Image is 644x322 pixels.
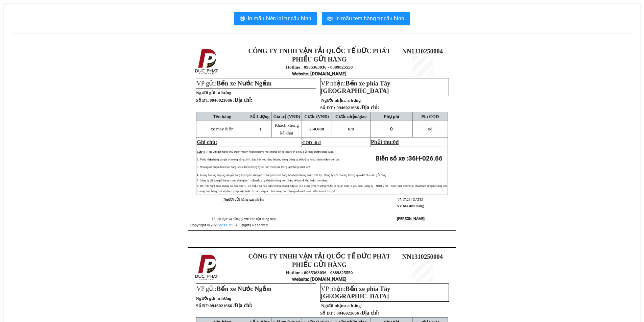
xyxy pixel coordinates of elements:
span: xe máy điện [211,126,234,131]
button: printerIn mẫu tem hàng tự cấu hình [322,12,410,25]
span: Copyright © 2021 – All Rights Reserved [190,223,268,227]
span: printer [327,16,333,22]
span: Ghi chú: [197,139,217,145]
span: 1: Người gửi hàng chịu trách nhiệm hoàn toàn về mọi thông tin kê khai trên phiếu gửi hàng trước p... [206,150,334,153]
strong: Hotline : 0965363036 - 0389825550 [286,270,353,275]
strong: Người nhận: [321,303,346,308]
strong: PHIẾU GỬI HÀNG [292,56,347,63]
span: a hưng [218,90,232,95]
strong: Biển số xe : [376,155,443,162]
span: Phí COD [421,114,439,119]
span: 6: Đối với hàng hoá không có hoá đơn GTGT hoặc có hoá đơn nhưng không hợp lệ (do quản lý thị trườ... [197,184,447,193]
span: 250.000 [309,126,324,131]
img: logo [193,253,221,281]
span: 0 đ [315,140,320,145]
button: printerIn mẫu biên lai tự cấu hình [234,12,317,25]
span: NN1310250004 [402,253,443,260]
span: 0946021666 / [336,311,379,316]
span: VP gửi: [196,80,271,87]
strong: CÔNG TY TNHH VẬN TẢI QUỐC TẾ ĐỨC PHÁT [248,253,390,260]
strong: Người gửi hàng xác nhận [223,198,264,201]
span: Địa chỉ: [235,302,253,308]
span: In mẫu biên lai tự cấu hình [248,14,311,23]
strong: Người nhận: [321,98,346,103]
span: Bến xe Nước Ngầm [217,285,272,292]
span: Giá trị (VNĐ) [273,114,300,119]
span: Bến xe Nước Ngầm [217,80,272,87]
span: 0946021666 / [210,98,253,103]
span: NN1310250004 [402,48,443,55]
strong: Người gửi: [196,90,217,95]
span: Phải thu: [371,139,399,145]
span: 4: Trong trường hợp người gửi hàng không kê khai giá trị hàng hóa mà hàng hóa bị hư hỏng hoặc thấ... [197,174,387,177]
strong: Hotline : 0965363036 - 0389825550 [286,65,353,70]
span: Địa chỉ: [235,97,253,103]
strong: Số ĐT: [196,98,252,103]
strong: Số ĐT : [320,311,335,316]
span: COD : [302,140,321,145]
span: 0 [352,126,354,131]
span: 1 [259,126,262,131]
img: logo [193,48,221,76]
span: a hưng [347,303,361,308]
span: Địa chỉ: [361,104,379,110]
span: VP nhận: [321,80,390,94]
span: Website [292,71,308,76]
span: 0946021666 / [336,105,379,110]
span: 36H-026.66 [408,155,443,162]
span: Tôi đã đọc và đồng ý với các nội dung trên [212,217,276,221]
span: Địa chỉ: [361,310,379,316]
span: VP nhận: [321,285,390,300]
span: Bến xe phía Tây [GEOGRAPHIC_DATA] [321,80,390,94]
strong: PHIẾU GỬI HÀNG [292,261,347,268]
strong: CÔNG TY TNHH VẬN TẢI QUỐC TẾ ĐỨC PHÁT [248,47,390,54]
span: Cước (VNĐ) [304,114,329,119]
span: Số Lượng [250,114,270,119]
span: đ [428,126,432,131]
span: đ [396,139,399,145]
strong: : [DOMAIN_NAME] [292,276,347,282]
strong: Số ĐT: [196,303,252,308]
span: 0946021666 / [210,303,253,308]
strong: Người gửi: [196,296,217,301]
span: Khách không kê khai [275,123,299,135]
span: VP gửi: [196,285,271,292]
span: Phụ phí [384,114,399,119]
a: VeXeRe [219,223,232,227]
strong: Số ĐT : [320,105,335,110]
span: a hưng [218,296,232,301]
span: Tên hàng [213,114,231,119]
span: 0/ [348,126,354,131]
span: Bến xe phía Tây [GEOGRAPHIC_DATA] [321,285,390,300]
span: In mẫu tem hàng tự cấu hình [335,14,404,23]
span: 0 [393,139,396,145]
span: Lưu ý: [197,150,205,153]
span: a hưng [347,98,361,103]
span: 0 [390,126,393,131]
span: Website [292,277,308,282]
span: printer [240,16,245,22]
strong: NV tạo đơn hàng [397,204,424,208]
span: 5: Công ty chỉ lưu giữ hàng trong thời gian 1 tuần nếu quý khách không đến nhận, sẽ lưu về kho ho... [197,179,328,182]
span: 0 [428,126,430,131]
span: 3: Nếu người nhận đến nhận hàng sau 24h thì Công ty sẽ tính thêm phí trông giữ hàng phát sinh. [197,166,311,169]
span: Cước nhận/giao [335,114,367,119]
span: 07:17:23 [DATE] [398,198,423,201]
span: 2: Phiếu nhận hàng có giá trị trong vòng 24h. Sau 24h nếu hàng hóa hư hỏng Công ty sẽ không chịu ... [197,158,339,161]
strong: : [DOMAIN_NAME] [292,71,347,76]
strong: [PERSON_NAME] [397,217,425,221]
